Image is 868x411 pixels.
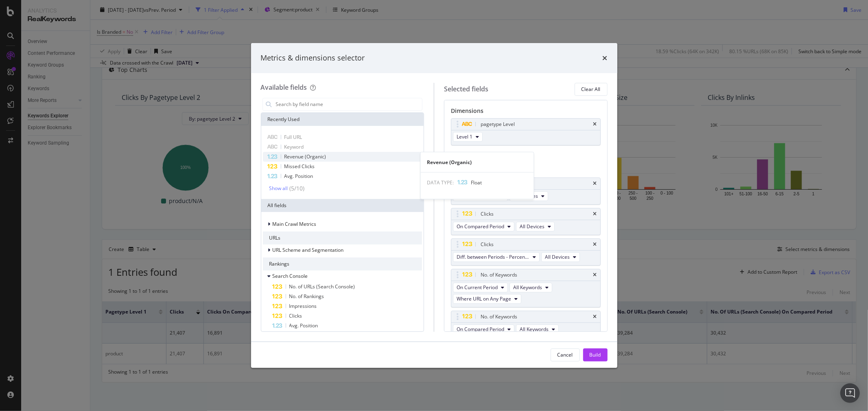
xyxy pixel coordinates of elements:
div: times [593,122,597,127]
span: DATA TYPE: [427,179,454,186]
div: Build [590,351,601,358]
span: Level 1 [457,133,472,140]
span: Search Console [273,273,308,279]
div: URLs [263,231,422,244]
div: Clear All [582,86,601,93]
button: All Keywords [516,324,559,334]
span: On Compared Period [457,326,504,333]
span: Diff. between Periods - Percentage [457,253,529,260]
div: No. of Keywords [481,313,517,321]
button: Level 1 [453,132,483,142]
div: times [593,212,597,216]
div: ClickstimesDiff. between Periods - PercentageAll Devices [451,238,601,266]
div: Selected fields [444,84,488,94]
div: pagetype LeveltimesLevel 1 [451,118,601,145]
div: Show all [269,186,288,191]
span: On Current Period [457,284,498,291]
button: Build [583,348,608,361]
span: Float [471,179,482,186]
button: All Keywords [509,283,552,292]
div: Clicks [481,240,494,249]
span: All Devices [545,253,570,260]
span: Missed Clicks [284,163,315,170]
span: All Devices [520,223,544,230]
span: Impressions [289,303,317,309]
div: Revenue (Organic) [420,159,533,166]
span: Where URL on Any Page [457,295,511,302]
div: ClickstimesOn Compared PeriodAll Devices [451,208,601,235]
span: Keyword [284,143,304,150]
button: Clear All [575,83,608,96]
button: On Compared Period [453,324,514,334]
div: Available fields [261,83,307,92]
button: Diff. between Periods - Percentage [453,252,540,262]
div: No. of KeywordstimesOn Compared PeriodAll KeywordsWhere URL on Any Page [451,311,601,349]
input: Search by field name [275,98,422,110]
div: Metrics & dimensions selector [261,53,365,63]
span: Main Crawl Metrics [273,221,317,227]
div: All fields [261,199,424,212]
div: Rankings [263,257,422,270]
span: Clicks [289,312,302,319]
div: No. of KeywordstimesOn Current PeriodAll KeywordsWhere URL on Any Page [451,269,601,307]
button: On Current Period [453,283,508,292]
button: All Devices [516,222,555,231]
div: times [593,273,597,277]
button: All Devices [541,252,580,262]
div: times [593,242,597,247]
button: Where URL on Any Page [453,294,521,304]
div: times [593,314,597,319]
span: Avg. Position [284,173,313,180]
span: No. of Rankings [289,293,324,300]
span: Avg. Position [289,322,318,329]
span: All Keywords [513,284,542,291]
div: Clicks [481,210,494,218]
div: Cancel [558,351,573,358]
span: All Keywords [520,326,549,333]
div: Dimensions [451,107,601,118]
div: ( 5 / 10 ) [288,184,305,193]
button: On Compared Period [453,222,514,231]
button: Cancel [551,348,580,361]
span: On Compared Period [457,223,504,230]
div: pagetype Level [481,120,515,128]
span: No. of URLs (Search Console) [289,283,355,290]
span: Revenue (Organic) [284,153,326,160]
span: URL Scheme and Segmentation [273,247,344,253]
div: modal [251,43,617,368]
div: times [603,53,608,63]
div: Open Intercom Messenger [840,383,860,403]
div: Recently Used [261,113,424,126]
div: times [593,181,597,186]
span: Full URL [284,134,302,141]
div: No. of Keywords [481,271,517,279]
